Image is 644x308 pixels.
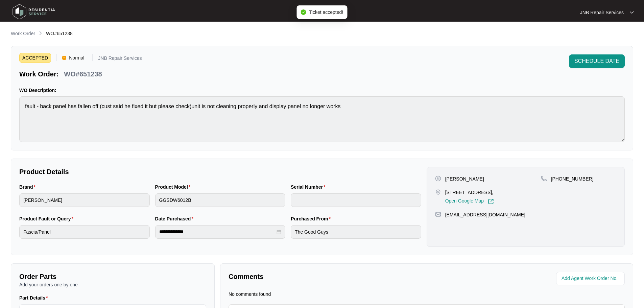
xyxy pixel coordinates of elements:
[98,56,142,63] p: JNB Repair Services
[62,56,66,60] img: Vercel Logo
[19,225,150,239] input: Product Fault or Query
[19,96,625,142] textarea: fault - back panel has fallen off (cust said he fixed it but please check)unit is not cleaning pr...
[630,11,634,14] img: dropdown arrow
[19,272,206,281] p: Order Parts
[541,175,547,182] img: map-pin
[19,87,625,94] p: WO Description:
[155,184,193,190] label: Product Model
[155,193,286,207] input: Product Model
[301,9,306,15] span: check-circle
[46,31,73,36] span: WO#651238
[11,30,35,37] p: Work Order
[66,53,87,63] span: Normal
[435,175,441,182] img: user-pin
[19,184,38,190] label: Brand
[229,291,271,298] p: No comments found
[488,198,494,205] img: Link-External
[229,272,422,281] p: Comments
[19,193,150,207] input: Brand
[19,167,421,176] p: Product Details
[291,193,421,207] input: Serial Number
[19,215,76,222] label: Product Fault or Query
[291,225,421,239] input: Purchased From
[445,189,494,196] p: [STREET_ADDRESS],
[569,54,625,68] button: SCHEDULE DATE
[9,30,37,38] a: Work Order
[159,228,276,235] input: Date Purchased
[445,175,484,182] p: [PERSON_NAME]
[551,175,594,182] p: [PHONE_NUMBER]
[19,281,206,288] p: Add your orders one by one
[291,215,333,222] label: Purchased From
[445,198,494,205] a: Open Google Map
[574,57,619,65] span: SCHEDULE DATE
[291,184,328,190] label: Serial Number
[309,9,343,15] span: Ticket accepted!
[19,53,51,63] span: ACCEPTED
[562,275,621,283] input: Add Agent Work Order No.
[38,30,43,36] img: chevron-right
[19,294,51,301] label: Part Details
[64,69,102,79] p: WO#651238
[580,9,624,16] p: JNB Repair Services
[10,2,57,22] img: residentia service logo
[435,211,441,217] img: map-pin
[19,69,58,79] p: Work Order:
[155,215,196,222] label: Date Purchased
[435,189,441,195] img: map-pin
[445,211,525,218] p: [EMAIL_ADDRESS][DOMAIN_NAME]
